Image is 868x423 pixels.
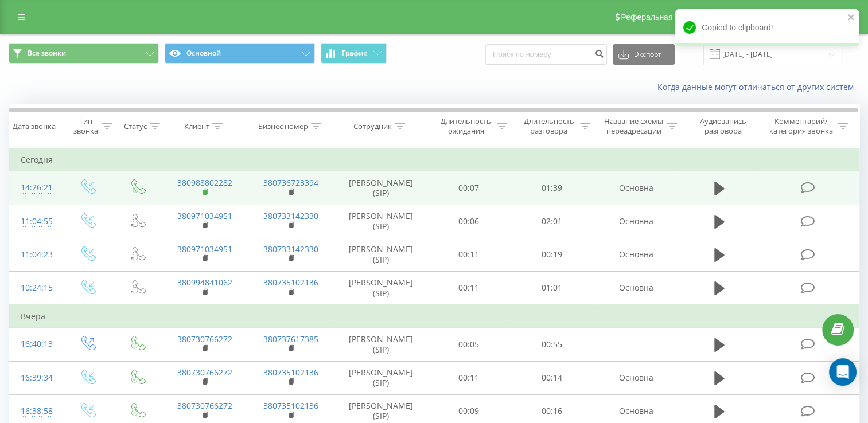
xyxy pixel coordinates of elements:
td: Основна [593,271,679,305]
div: 11:04:23 [21,244,50,266]
td: Вчера [9,305,859,328]
td: [PERSON_NAME] (SIP) [334,328,427,361]
div: Бизнес номер [258,122,308,131]
td: 00:11 [427,271,511,305]
div: 16:39:34 [21,367,50,389]
div: Дата звонка [13,122,56,131]
td: 00:19 [510,238,593,271]
button: Все звонки [9,43,159,64]
td: [PERSON_NAME] (SIP) [334,205,427,238]
div: Тип звонка [72,116,99,136]
div: Сотрудник [353,122,392,131]
input: Поиск по номеру [485,44,607,65]
div: Название схемы переадресации [604,116,664,136]
a: 380730766272 [177,334,232,344]
td: 00:11 [427,238,511,271]
td: Основна [593,171,679,205]
button: close [847,13,855,23]
div: Комментарий/категория звонка [768,116,835,136]
a: 380730766272 [177,367,232,378]
a: 380994841062 [177,277,232,288]
a: 380733142330 [263,210,318,221]
a: 380737617385 [263,334,318,344]
a: 380735102136 [263,277,318,288]
a: 380733142330 [263,244,318,254]
td: Сегодня [9,148,859,171]
a: 380735102136 [263,400,318,411]
td: Основна [593,205,679,238]
span: Все звонки [28,49,66,58]
div: 11:04:55 [21,210,50,233]
a: 380971034951 [177,244,232,254]
button: График [321,43,387,64]
td: 01:39 [510,171,593,205]
a: 380988802282 [177,177,232,188]
td: 00:06 [427,205,511,238]
td: Основна [593,238,679,271]
td: [PERSON_NAME] (SIP) [334,171,427,205]
td: 02:01 [510,205,593,238]
a: 380730766272 [177,400,232,411]
div: 16:40:13 [21,333,50,355]
a: 380971034951 [177,210,232,221]
div: Длительность ожидания [438,116,495,136]
a: 380735102136 [263,367,318,378]
a: Когда данные могут отличаться от других систем [657,81,859,92]
a: 380736723394 [263,177,318,188]
div: 14:26:21 [21,177,50,199]
td: 00:07 [427,171,511,205]
span: Реферальная программа [621,13,715,22]
div: Open Intercom Messenger [829,358,857,386]
button: Основной [165,43,315,64]
div: 16:38:58 [21,400,50,422]
div: Аудиозапись разговора [690,116,757,136]
div: Длительность разговора [520,116,577,136]
td: 00:05 [427,328,511,361]
div: Клиент [184,122,209,131]
td: 00:55 [510,328,593,361]
td: 00:11 [427,361,511,394]
button: Экспорт [613,44,675,65]
td: [PERSON_NAME] (SIP) [334,361,427,394]
div: Copied to clipboard! [675,9,859,46]
td: 00:14 [510,361,593,394]
td: [PERSON_NAME] (SIP) [334,271,427,305]
span: График [342,49,367,57]
td: [PERSON_NAME] (SIP) [334,238,427,271]
td: 01:01 [510,271,593,305]
td: Основна [593,361,679,394]
div: 10:24:15 [21,277,50,299]
div: Статус [124,122,147,131]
